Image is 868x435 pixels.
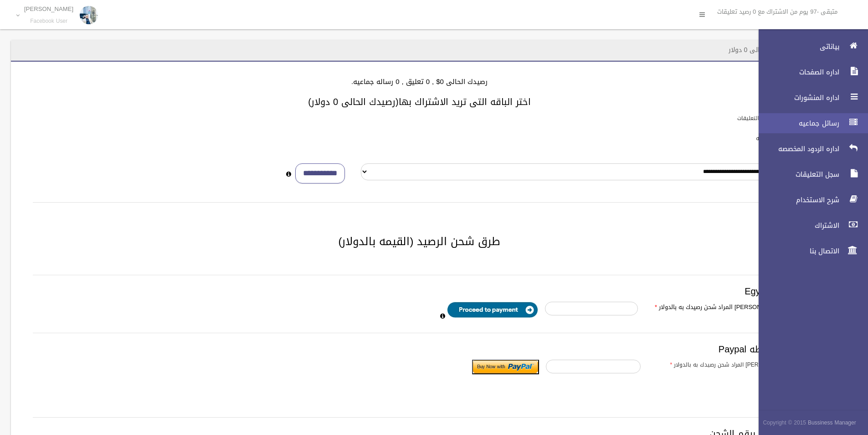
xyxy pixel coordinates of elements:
p: [PERSON_NAME] [24,5,73,12]
h3: اختر الباقه التى تريد الاشتراك بها(رصيدك الحالى 0 دولار) [22,97,817,107]
span: شرح الاستخدام [751,195,842,204]
a: شرح الاستخدام [751,190,868,210]
a: اداره المنشورات [751,88,868,108]
h2: طرق شحن الرصيد (القيمه بالدولار) [22,236,817,247]
label: ادخل [PERSON_NAME] المراد شحن رصيدك به بالدولار [647,360,810,370]
label: ادخل [PERSON_NAME] المراد شحن رصيدك به بالدولار [645,302,805,313]
h3: Egypt payment [33,286,806,296]
a: الاتصال بنا [751,241,868,261]
header: الاشتراك - رصيدك الحالى 0 دولار [718,41,828,59]
strong: Bussiness Manager [808,418,856,428]
a: سجل التعليقات [751,164,868,184]
span: بياناتى [751,42,842,51]
a: اداره الصفحات [751,62,868,82]
a: رسائل جماعيه [751,113,868,133]
span: اداره الصفحات [751,68,842,77]
h4: رصيدك الحالى 0$ , 0 تعليق , 0 رساله جماعيه. [22,78,817,86]
span: اداره الردود المخصصه [751,144,842,153]
h3: الدفع بواسطه Paypal [33,344,806,354]
input: Submit [472,360,539,374]
small: Facebook User [24,18,73,25]
span: الاتصال بنا [751,246,842,256]
span: Copyright © 2015 [763,418,806,428]
span: الاشتراك [751,221,842,230]
span: سجل التعليقات [751,170,842,179]
a: بياناتى [751,37,868,57]
a: الاشتراك [751,215,868,236]
label: باقات الرد الالى على التعليقات [737,113,809,123]
span: اداره المنشورات [751,93,842,102]
label: باقات الرسائل الجماعيه [756,133,809,143]
span: رسائل جماعيه [751,119,842,128]
a: اداره الردود المخصصه [751,139,868,159]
